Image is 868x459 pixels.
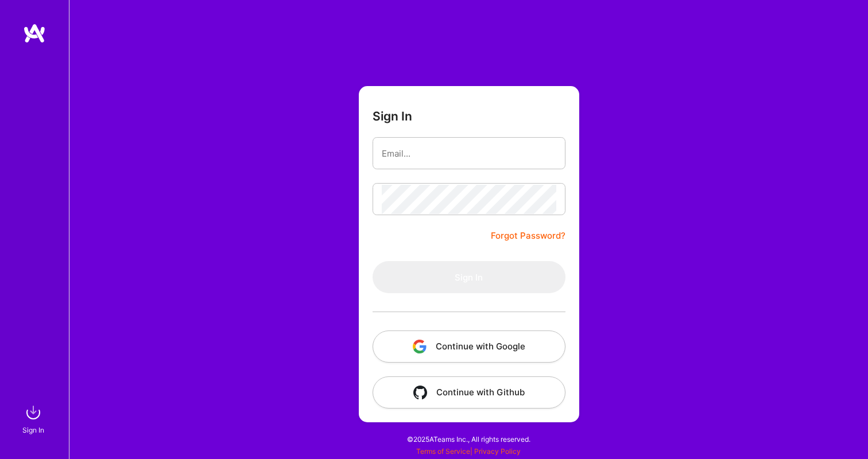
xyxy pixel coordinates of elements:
[24,401,45,436] a: sign inSign In
[416,447,521,456] span: |
[373,330,565,363] button: Continue with Google
[413,386,427,399] img: icon
[416,447,470,456] a: Terms of Service
[23,23,46,44] img: logo
[373,261,565,293] button: Sign In
[474,447,521,456] a: Privacy Policy
[373,109,412,123] h3: Sign In
[382,139,556,168] input: Email...
[22,401,45,424] img: sign in
[69,425,868,453] div: © 2025 ATeams Inc., All rights reserved.
[373,376,565,409] button: Continue with Github
[491,229,565,243] a: Forgot Password?
[413,340,427,353] img: icon
[22,424,44,436] div: Sign In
